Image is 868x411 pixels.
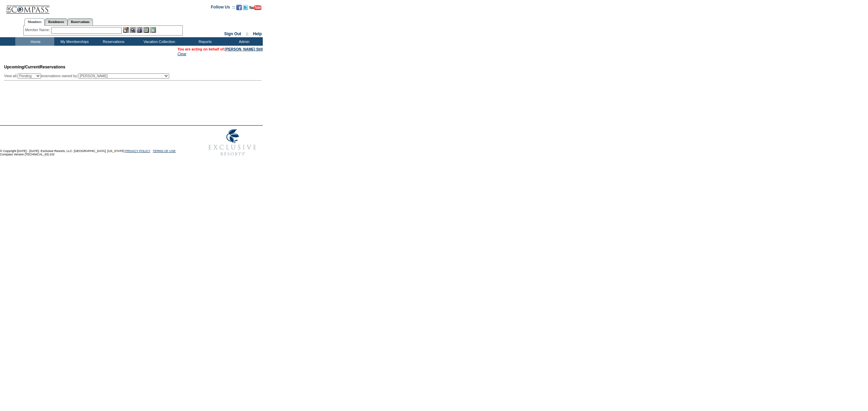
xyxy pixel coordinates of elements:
img: b_calculator.gif [150,27,156,33]
a: Subscribe to our YouTube Channel [249,7,261,11]
a: Become our fan on Facebook [236,7,242,11]
a: Members [24,18,45,26]
td: Admin [224,37,263,46]
span: :: [246,31,249,36]
td: Vacation Collection [132,37,185,46]
span: Upcoming/Current [4,65,40,69]
td: Reservations [93,37,132,46]
a: Clear [178,52,186,56]
a: Help [253,31,262,36]
div: View all: reservations owned by: [4,73,172,79]
img: Reservations [143,27,149,33]
a: Reservations [67,18,93,25]
a: [PERSON_NAME] Still [225,47,263,51]
div: Member Name: [25,27,51,33]
img: b_edit.gif [123,27,129,33]
a: Sign Out [224,31,241,36]
td: My Memberships [54,37,93,46]
img: Impersonate [137,27,142,33]
a: PRIVACY POLICY [125,149,150,153]
span: Reservations [4,65,65,69]
img: View [130,27,136,33]
img: Follow us on Twitter [243,5,248,10]
a: TERMS OF USE [153,149,176,153]
a: Residences [45,18,67,25]
td: Follow Us :: [211,4,235,12]
span: You are acting on behalf of: [178,47,263,51]
td: Reports [185,37,224,46]
img: Become our fan on Facebook [236,5,242,10]
a: Follow us on Twitter [243,7,248,11]
td: Home [15,37,54,46]
img: Exclusive Resorts [202,126,263,159]
img: Subscribe to our YouTube Channel [249,5,261,10]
